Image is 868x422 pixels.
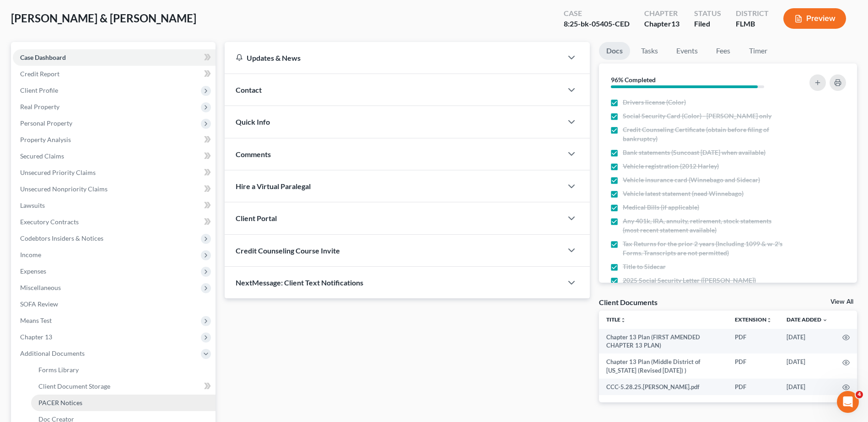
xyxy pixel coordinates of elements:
[20,70,59,78] span: Credit Report
[31,362,216,378] a: Forms Library
[671,19,679,28] span: 13
[736,8,769,19] div: District
[779,379,835,395] td: [DATE]
[13,49,216,66] a: Case Dashboard
[236,182,311,190] span: Hire a Virtual Paralegal
[623,98,686,107] span: Drivers license (Color)
[669,42,705,60] a: Events
[31,378,216,395] a: Client Document Storage
[709,42,738,60] a: Fees
[38,399,82,406] span: PACER Notices
[20,185,108,193] span: Unsecured Nonpriority Claims
[634,42,665,60] a: Tasks
[623,148,766,157] span: Bank statements (Suncoast [DATE] when available)
[11,11,196,25] span: [PERSON_NAME] & [PERSON_NAME]
[20,119,72,127] span: Personal Property
[236,278,363,287] span: NextMessage: Client Text Notifications
[20,86,58,94] span: Client Profile
[564,8,630,19] div: Case
[236,214,277,222] span: Client Portal
[736,19,769,29] div: FLMB
[20,234,103,242] span: Codebtors Insiders & Notices
[599,329,728,354] td: Chapter 13 Plan (FIRST AMENDED CHAPTER 13 PLAN)
[779,353,835,379] td: [DATE]
[20,201,45,209] span: Lawsuits
[787,316,828,323] a: Date Added expand_more
[783,8,846,29] button: Preview
[13,66,216,82] a: Credit Report
[20,333,52,341] span: Chapter 13
[623,175,760,185] span: Vehicle insurance card (Winnebago and Sidecar)
[623,162,719,171] span: Vehicle registration (2012 Harley)
[623,125,785,143] span: Credit Counseling Certificate (obtain before filing of bankruptcy)
[644,8,679,19] div: Chapter
[644,19,679,29] div: Chapter
[599,379,728,395] td: CCC-5.28.25.[PERSON_NAME].pdf
[623,203,699,212] span: Medical Bills (if applicable)
[38,382,110,390] span: Client Document Storage
[13,214,216,230] a: Executory Contracts
[236,53,551,63] div: Updates & News
[822,317,828,323] i: expand_more
[728,329,779,354] td: PDF
[606,316,626,323] a: Titleunfold_more
[20,169,96,176] span: Unsecured Priority Claims
[564,19,630,29] div: 8:25-bk-05405-CED
[20,218,79,226] span: Executory Contracts
[830,299,853,305] a: View All
[38,366,79,374] span: Forms Library
[13,296,216,312] a: SOFA Review
[599,297,658,307] div: Client Documents
[728,353,779,379] td: PDF
[599,42,630,60] a: Docs
[20,300,58,308] span: SOFA Review
[623,276,756,285] span: 2025 Social Security Letter ([PERSON_NAME])
[694,8,721,19] div: Status
[13,197,216,214] a: Lawsuits
[13,164,216,181] a: Unsecured Priority Claims
[620,317,626,323] i: unfold_more
[31,395,216,411] a: PACER Notices
[837,391,859,413] iframe: Intercom live chat
[20,284,61,291] span: Miscellaneous
[20,349,85,357] span: Additional Documents
[236,85,262,94] span: Contact
[20,316,52,324] span: Means Test
[856,391,863,398] span: 4
[742,42,775,60] a: Timer
[20,267,46,275] span: Expenses
[13,132,216,148] a: Property Analysis
[623,262,666,271] span: Title to Sidecar
[13,148,216,164] a: Secured Claims
[20,136,71,143] span: Property Analysis
[20,152,64,160] span: Secured Claims
[623,189,744,198] span: Vehicle latest statement (need Winnebago)
[236,246,340,255] span: Credit Counseling Course Invite
[779,329,835,354] td: [DATE]
[623,216,785,235] span: Any 401k, IRA, annuity, retirement, stock statements (most recent statement available)
[20,53,66,61] span: Case Dashboard
[236,117,270,126] span: Quick Info
[13,181,216,197] a: Unsecured Nonpriority Claims
[728,379,779,395] td: PDF
[236,150,271,158] span: Comments
[766,317,772,323] i: unfold_more
[599,353,728,379] td: Chapter 13 Plan (Middle District of [US_STATE] (Revised [DATE]) )
[20,103,59,111] span: Real Property
[20,251,41,258] span: Income
[623,111,771,121] span: Social Security Card (Color) - [PERSON_NAME] only
[694,19,721,29] div: Filed
[611,76,656,84] strong: 96% Completed
[735,316,772,323] a: Extensionunfold_more
[623,239,785,258] span: Tax Returns for the prior 2 years (Including 1099 & w-2's Forms. Transcripts are not permitted)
